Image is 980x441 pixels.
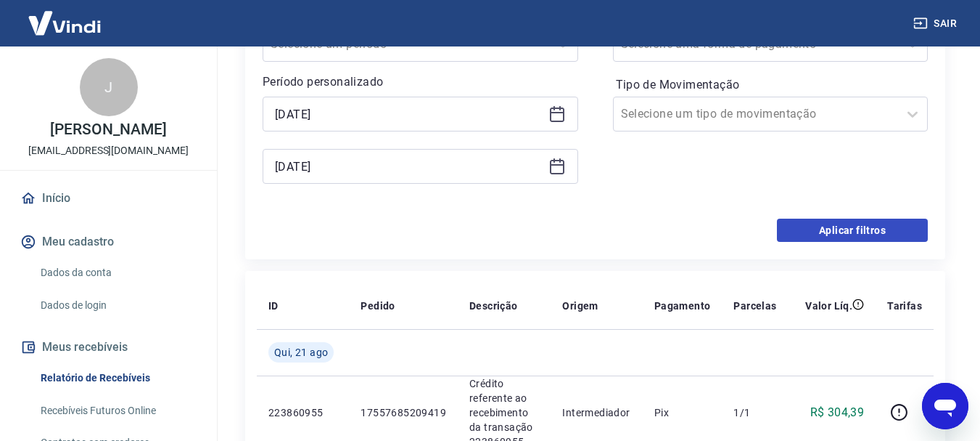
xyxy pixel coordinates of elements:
[17,331,199,363] button: Meus recebíveis
[268,299,279,313] p: ID
[35,363,199,393] a: Relatório de Recebíveis
[50,122,166,137] p: [PERSON_NAME]
[361,299,395,313] p: Pedido
[275,103,543,125] input: Data inicial
[805,299,852,313] p: Valor Líq.
[922,383,968,429] iframe: Botão para abrir a janela de mensagens
[469,299,518,313] p: Descrição
[268,405,337,420] p: 223860955
[654,405,711,420] p: Pix
[274,345,328,360] span: Qui, 21 ago
[17,182,199,214] a: Início
[654,299,711,313] p: Pagamento
[17,226,199,258] button: Meu cadastro
[562,405,630,420] p: Intermediador
[361,405,446,420] p: 17557685209419
[28,143,189,158] p: [EMAIL_ADDRESS][DOMAIN_NAME]
[35,396,199,426] a: Recebíveis Futuros Online
[616,76,926,94] label: Tipo de Movimentação
[733,405,776,420] p: 1/1
[810,404,865,421] p: R$ 304,39
[35,258,199,288] a: Dados da conta
[562,299,598,313] p: Origem
[910,10,963,37] button: Sair
[17,1,112,45] img: Vindi
[733,299,776,313] p: Parcelas
[887,299,922,313] p: Tarifas
[35,291,199,320] a: Dados de login
[275,155,543,177] input: Data final
[263,73,578,91] p: Período personalizado
[80,58,138,116] div: J
[777,219,928,242] button: Aplicar filtros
